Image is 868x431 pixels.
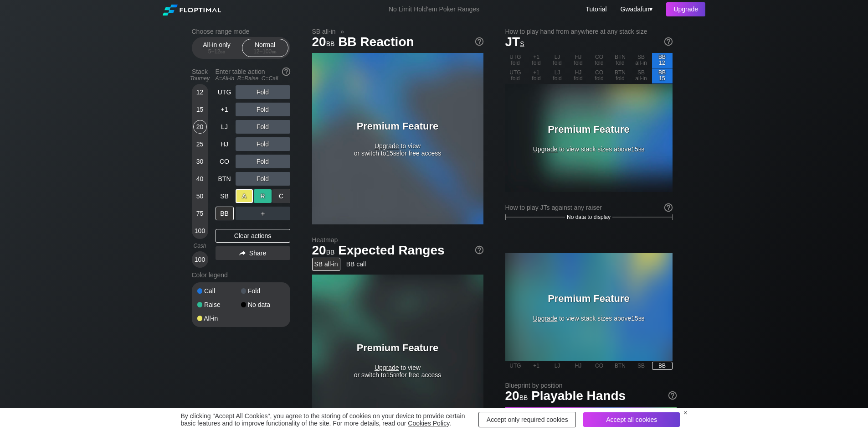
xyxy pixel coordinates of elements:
[589,362,610,370] div: CO
[505,382,677,389] h2: Blueprint by position
[163,5,221,16] img: Floptimal logo
[336,28,349,35] span: »
[193,155,207,168] div: 30
[196,39,238,57] div: All-in only
[583,412,680,427] div: Accept all cookies
[236,137,290,151] div: Fold
[192,268,290,282] div: Color legend
[621,5,650,13] span: Gwadafun
[532,293,646,322] div: to view stack sizes above 15
[236,155,290,168] div: Fold
[505,53,526,68] div: UTG fold
[188,243,212,249] div: Cash
[393,371,399,379] span: bb
[478,412,576,427] div: Accept only required cookies
[192,28,290,35] h2: Choose range mode
[312,243,483,258] h1: Expected Ranges
[337,35,415,50] span: BB Reaction
[181,412,472,427] div: By clicking "Accept All Cookies", you agree to the storing of cookies on your device to provide c...
[567,214,611,220] span: No data to display
[631,53,652,68] div: SB all-in
[668,390,678,400] img: help.32db89a4.svg
[216,189,234,203] div: SB
[505,388,677,403] h1: Playable Hands
[547,53,568,68] div: LJ fold
[505,35,524,49] span: JT
[631,68,652,83] div: SB all-in
[236,207,290,220] div: ＋
[236,189,253,203] div: A
[589,68,610,83] div: CO fold
[193,120,207,134] div: 20
[532,124,646,153] div: to view stack sizes above 15
[193,253,207,266] div: 100
[393,150,399,157] span: bb
[533,315,558,322] span: Upgrade
[188,75,212,82] div: Tourney
[193,207,207,220] div: 75
[547,362,568,370] div: LJ
[526,53,547,68] div: +1 fold
[474,36,484,47] img: help.32db89a4.svg
[311,35,336,50] span: 20
[193,172,207,186] div: 40
[547,68,568,83] div: LJ fold
[216,120,234,134] div: LJ
[216,207,234,220] div: BB
[216,137,234,151] div: HJ
[638,145,644,153] span: bb
[520,38,524,48] span: s
[504,389,529,404] span: 20
[216,103,234,116] div: +1
[281,67,291,77] img: help.32db89a4.svg
[474,245,484,255] img: help.32db89a4.svg
[505,204,673,211] div: How to play JTs against any raiser
[236,120,290,134] div: Fold
[193,137,207,151] div: 25
[505,362,526,370] div: UTG
[198,48,236,55] div: 5 – 12
[341,342,455,379] div: to view or switch to 15 for free access
[532,293,646,305] h3: Premium Feature
[586,5,606,13] a: Tutorial
[239,251,246,256] img: share.864f2f62.svg
[618,4,654,14] div: ▾
[312,258,340,271] div: SB all-in
[505,68,526,83] div: UTG fold
[375,5,493,15] div: No Limit Hold’em Poker Ranges
[568,68,589,83] div: HJ fold
[568,53,589,68] div: HJ fold
[272,48,277,55] span: bb
[216,246,290,260] div: Share
[610,53,631,68] div: BTN fold
[326,246,335,256] span: bb
[216,64,290,85] div: Enter table action
[241,301,285,308] div: No data
[532,124,646,135] h3: Premium Feature
[236,103,290,116] div: Fold
[221,48,226,55] span: bb
[197,315,241,322] div: All-in
[241,288,285,294] div: Fold
[193,85,207,99] div: 12
[526,362,547,370] div: +1
[652,53,673,68] div: BB 12
[533,145,558,153] span: Upgrade
[408,420,449,427] a: Cookies Policy
[216,172,234,186] div: BTN
[311,27,337,36] span: SB all-in
[236,172,290,186] div: Fold
[193,189,207,203] div: 50
[216,85,234,99] div: UTG
[246,48,284,55] div: 12 – 100
[188,64,212,85] div: Stack
[341,342,455,354] h3: Premium Feature
[631,362,652,370] div: SB
[216,155,234,168] div: CO
[341,120,455,157] div: to view or switch to 15 for free access
[197,288,241,294] div: Call
[344,258,369,271] div: BB call
[638,315,644,322] span: bb
[236,85,290,99] div: Fold
[272,189,290,203] div: C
